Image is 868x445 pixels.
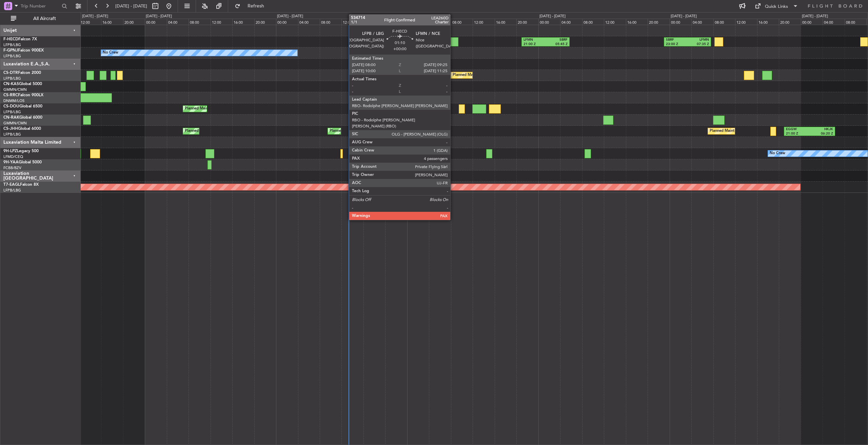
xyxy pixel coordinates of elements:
div: LFMN [524,38,546,42]
span: CS-RRC [3,93,18,97]
a: LFPB/LBG [3,132,21,137]
span: All Aircraft [18,16,72,21]
div: Planned Maint [GEOGRAPHIC_DATA] ([GEOGRAPHIC_DATA]) [185,104,292,114]
div: SBRF [666,38,687,42]
div: 21:00 Z [524,42,546,47]
a: LFMD/CEQ [3,154,23,159]
div: 12:00 [473,19,494,25]
button: Quick Links [751,1,802,12]
div: 16:00 [626,19,648,25]
div: 08:00 [189,19,210,25]
div: 12:00 [79,19,101,25]
a: FCBB/BZV [3,165,21,170]
div: 16:00 [757,19,779,25]
div: 04:00 [691,19,713,25]
a: LFPB/LBG [3,109,21,115]
div: [DATE] - [DATE] [802,14,828,19]
div: 20:00 [779,19,801,25]
button: Refresh [232,1,272,12]
span: T7-EAGL [3,183,20,187]
a: LFPB/LBG [3,188,21,193]
div: Planned Maint [GEOGRAPHIC_DATA] ([GEOGRAPHIC_DATA]) [330,126,436,136]
a: F-GPNJFalcon 900EX [3,48,44,53]
div: 04:00 [167,19,189,25]
div: 12:00 [341,19,363,25]
div: 08:00 [451,19,473,25]
span: CS-DOU [3,104,19,108]
a: LFPB/LBG [3,42,21,47]
a: CS-DOUGlobal 6500 [3,104,42,108]
span: CS-JHH [3,127,18,131]
div: 20:00 [516,19,538,25]
button: All Aircraft [7,13,74,24]
div: 08:00 [582,19,604,25]
div: 04:00 [298,19,320,25]
div: 20:00 [385,19,407,25]
div: No Crew [770,148,785,159]
a: LFPB/LBG [3,76,21,81]
a: LFPB/LBG [3,54,21,59]
div: HKJK [810,127,833,132]
div: Quick Links [765,3,788,10]
div: Planned Maint [GEOGRAPHIC_DATA] ([GEOGRAPHIC_DATA]) [185,126,292,136]
div: 05:45 Z [546,42,568,47]
div: 06:20 Z [810,132,833,136]
div: 12:00 [735,19,757,25]
div: [DATE] - [DATE] [671,14,697,19]
div: 00:00 [670,19,691,25]
div: 00:00 [801,19,823,25]
div: [DATE] - [DATE] [408,14,434,19]
div: Planned Maint Sofia [453,70,487,80]
div: 04:00 [823,19,844,25]
a: F-HECDFalcon 7X [3,37,37,41]
div: No Crew [103,48,118,58]
a: GMMN/CMN [3,87,27,92]
a: CN-RAKGlobal 6000 [3,116,42,120]
span: F-HECD [3,37,18,41]
span: [DATE] - [DATE] [115,3,147,9]
span: 9H-LPZ [3,149,17,153]
div: 08:00 [713,19,735,25]
a: DNMM/LOS [3,98,24,103]
a: GMMN/CMN [3,121,27,126]
div: 00:00 [538,19,560,25]
a: CN-KASGlobal 5000 [3,82,42,86]
div: 16:00 [495,19,516,25]
span: 9H-YAA [3,160,19,164]
div: 16:00 [363,19,385,25]
div: 20:00 [123,19,145,25]
span: F-GPNJ [3,48,18,53]
span: CS-DTR [3,71,18,75]
div: EGGW [786,127,809,132]
div: [DATE] - [DATE] [82,14,108,19]
div: [DATE] - [DATE] [539,14,566,19]
div: 20:00 [648,19,669,25]
div: 21:00 Z [786,132,809,136]
span: Refresh [242,4,270,8]
span: CN-KAS [3,82,19,86]
div: 23:00 Z [666,42,687,47]
div: Planned Maint [GEOGRAPHIC_DATA] ([GEOGRAPHIC_DATA]) [710,126,816,136]
div: 20:00 [254,19,276,25]
div: [DATE] - [DATE] [146,14,172,19]
div: 12:00 [604,19,626,25]
div: 04:00 [560,19,582,25]
div: 16:00 [232,19,254,25]
div: 00:00 [407,19,429,25]
div: LFMN [687,38,709,42]
div: 00:00 [276,19,298,25]
div: 08:00 [320,19,341,25]
a: T7-EAGLFalcon 8X [3,183,39,187]
div: 00:00 [145,19,166,25]
div: 16:00 [101,19,123,25]
a: 9H-YAAGlobal 5000 [3,160,42,164]
div: 04:00 [429,19,451,25]
span: CN-RAK [3,116,19,120]
a: 9H-LPZLegacy 500 [3,149,39,153]
div: 07:35 Z [687,42,709,47]
div: [DATE] - [DATE] [277,14,303,19]
a: CS-JHHGlobal 6000 [3,127,41,131]
a: CS-RRCFalcon 900LX [3,93,43,97]
input: Trip Number [21,1,60,11]
div: 08:00 [845,19,866,25]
